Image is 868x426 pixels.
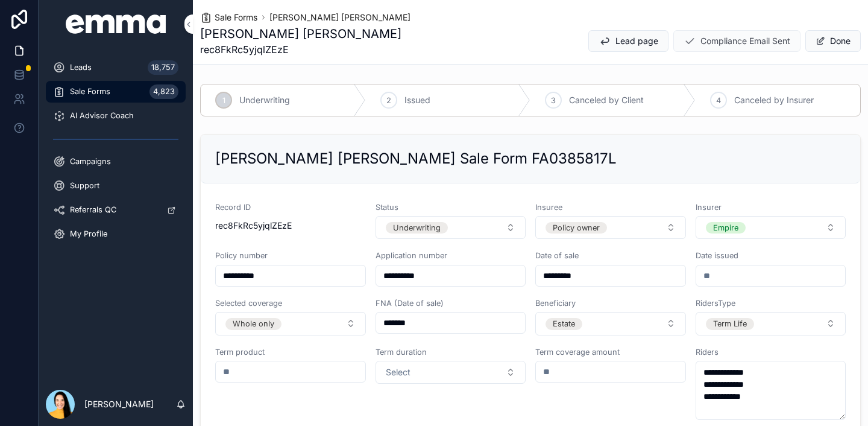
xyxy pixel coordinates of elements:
span: Canceled by Client [569,94,644,106]
img: App logo [66,14,166,34]
a: Referrals QC [46,199,186,221]
a: Sale Forms [200,11,257,24]
span: 1 [222,95,225,106]
span: Issued [404,94,430,106]
span: Term product [215,348,265,357]
div: 18,757 [148,60,178,75]
button: Select Button [696,216,846,239]
a: My Profile [46,223,186,245]
span: Insurer [696,203,722,212]
button: Lead page [588,30,668,52]
span: Beneficiary [535,299,576,308]
span: Leads [70,62,92,72]
span: rec8FkRc5yjqlZEzE [200,42,401,57]
span: AI Advisor Coach [70,110,134,121]
div: Empire [713,222,738,234]
h2: [PERSON_NAME] [PERSON_NAME] Sale Form FA0385817L [215,149,617,168]
h1: [PERSON_NAME] [PERSON_NAME] [200,25,401,42]
div: Estate [553,318,575,329]
span: rec8FkRc5yjqlZEzE [215,220,366,232]
button: Unselect TERM_LIFE [706,317,754,329]
span: Campaigns [70,156,111,167]
button: Select Button [376,361,526,384]
div: Underwriting [393,222,441,234]
span: Date of sale [535,251,579,260]
span: Application number [376,251,447,260]
button: Select Button [535,216,686,239]
span: 3 [551,95,556,106]
button: Select Button [376,216,526,239]
span: Status [376,203,398,212]
span: RidersType [696,299,735,308]
span: Referrals QC [70,205,116,215]
span: Canceled by Insurer [734,94,814,106]
button: Done [805,30,861,52]
div: Policy owner [553,222,600,234]
button: Select Button [535,312,686,335]
button: Select Button [215,312,366,335]
button: Select Button [696,312,846,335]
span: Term duration [376,348,427,357]
span: Riders [696,348,719,357]
a: [PERSON_NAME] [PERSON_NAME] [269,11,410,24]
span: Select [386,366,410,378]
div: 4,823 [149,84,178,99]
p: [PERSON_NAME] [84,398,154,410]
a: Sale Forms4,823 [46,81,186,103]
span: Policy number [215,251,268,260]
a: Campaigns [46,151,186,173]
span: Support [70,180,99,191]
div: Whole only [233,318,274,329]
span: 4 [716,95,721,106]
span: Sale Forms [70,86,110,97]
span: Selected coverage [215,299,282,308]
span: Underwriting [239,94,290,106]
span: Sale Forms [215,11,257,24]
span: Lead page [615,35,658,47]
span: Term coverage amount [535,348,620,357]
span: FNA (Date of sale) [376,299,444,308]
span: Record ID [215,203,251,212]
a: Leads18,757 [46,57,186,78]
div: Term Life [713,318,747,329]
span: 2 [386,95,391,106]
span: My Profile [70,229,107,239]
a: Support [46,175,186,197]
a: AI Advisor Coach [46,105,186,127]
span: Insuree [535,203,562,212]
span: Date issued [696,251,738,260]
div: scrollable content [39,48,193,261]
